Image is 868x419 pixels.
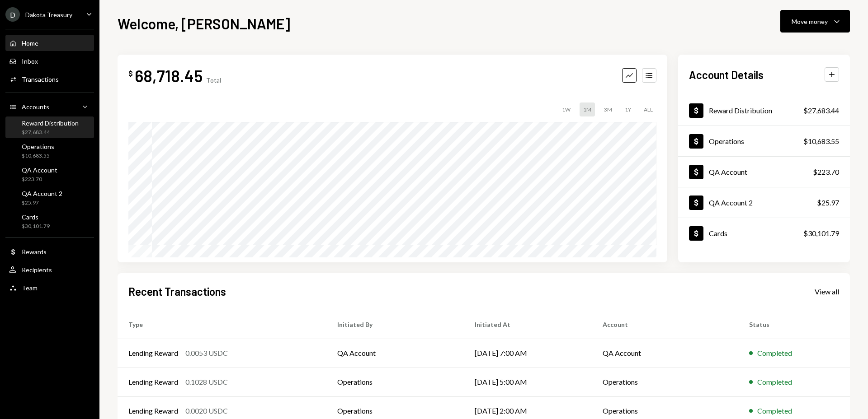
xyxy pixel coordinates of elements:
[464,368,592,396] td: [DATE] 5:00 AM
[22,266,52,274] div: Recipients
[678,187,850,218] a: QA Account 2$25.97
[22,152,54,160] div: $10,683.55
[5,210,94,232] a: Cards$30,101.79
[5,279,94,296] a: Team
[5,261,94,278] a: Recipients
[185,348,228,358] div: 0.0053 USDC
[135,65,203,86] div: 68,718.45
[22,223,50,230] div: $30,101.79
[815,286,839,296] a: View all
[640,102,656,116] div: ALL
[678,218,850,248] a: Cards$30,101.79
[757,405,792,416] div: Completed
[592,368,738,396] td: Operations
[128,69,133,78] div: $
[689,67,764,82] h2: Account Details
[464,310,592,339] th: Initiated At
[22,248,47,256] div: Rewards
[128,405,178,416] div: Lending Reward
[580,102,595,116] div: 1M
[22,103,49,111] div: Accounts
[5,140,94,162] a: Operations$10,683.55
[709,168,747,176] div: QA Account
[709,198,753,207] div: QA Account 2
[592,310,738,339] th: Account
[709,137,744,145] div: Operations
[678,95,850,126] a: Reward Distribution$27,683.44
[5,35,94,51] a: Home
[128,348,178,358] div: Lending Reward
[600,102,616,116] div: 3M
[22,166,57,174] div: QA Account
[621,102,635,116] div: 1Y
[185,405,228,416] div: 0.0020 USDC
[22,119,79,127] div: Reward Distribution
[326,310,464,339] th: Initiated By
[5,71,94,87] a: Transactions
[22,199,62,207] div: $25.97
[803,136,839,147] div: $10,683.55
[22,39,38,47] div: Home
[464,339,592,368] td: [DATE] 7:00 AM
[326,368,464,396] td: Operations
[118,310,326,339] th: Type
[22,213,50,221] div: Cards
[25,11,72,19] div: Dakota Treasury
[22,190,62,197] div: QA Account 2
[592,339,738,368] td: QA Account
[738,310,850,339] th: Status
[817,197,839,208] div: $25.97
[128,377,178,387] div: Lending Reward
[803,228,839,239] div: $30,101.79
[780,10,850,33] button: Move money
[815,287,839,296] div: View all
[678,157,850,187] a: QA Account$223.70
[813,167,839,177] div: $223.70
[5,243,94,260] a: Rewards
[757,377,792,387] div: Completed
[709,229,727,237] div: Cards
[206,76,221,84] div: Total
[709,106,772,115] div: Reward Distribution
[792,17,828,26] div: Move money
[678,126,850,156] a: Operations$10,683.55
[5,98,94,115] a: Accounts
[326,339,464,368] td: QA Account
[22,143,54,150] div: Operations
[22,129,79,136] div: $27,683.44
[5,187,94,209] a: QA Account 2$25.97
[5,116,94,138] a: Reward Distribution$27,683.44
[22,57,38,65] div: Inbox
[128,284,226,299] h2: Recent Transactions
[5,7,20,22] div: D
[118,14,290,33] h1: Welcome, [PERSON_NAME]
[22,75,59,83] div: Transactions
[5,163,94,185] a: QA Account$223.70
[185,377,228,387] div: 0.1028 USDC
[803,105,839,116] div: $27,683.44
[5,53,94,69] a: Inbox
[757,348,792,358] div: Completed
[22,284,38,292] div: Team
[22,176,57,183] div: $223.70
[558,102,574,116] div: 1W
